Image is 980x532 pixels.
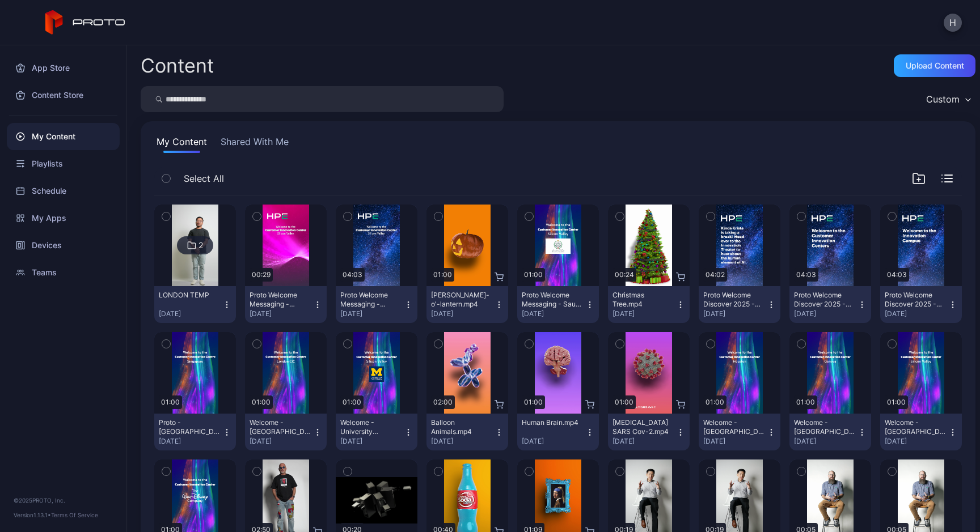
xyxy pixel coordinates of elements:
div: [DATE] [794,437,857,446]
span: Version 1.13.1 • [14,512,51,518]
button: Proto Welcome Discover 2025 - Welcome to the CIC.mp4[DATE] [789,286,871,323]
a: Teams [7,259,120,286]
button: Proto Welcome Discover 2025 - Kinda [PERSON_NAME].mp4[DATE] [699,286,780,323]
div: [DATE] [431,309,495,318]
div: Welcome - Silicon Valley (v3).mp4 [885,418,947,436]
button: H [944,14,962,32]
div: [DATE] [250,309,313,318]
button: Proto Welcome Messaging - [GEOGRAPHIC_DATA] 07.mp4[DATE] [336,286,417,323]
div: [DATE] [885,437,948,446]
div: Proto Welcome Discover 2025 - Kinda Krista.mp4 [703,291,766,309]
button: [PERSON_NAME]-o'-lantern.mp4[DATE] [426,286,508,323]
button: LONDON TEMP[DATE] [154,286,236,323]
div: Custom [926,93,960,105]
button: Welcome - [GEOGRAPHIC_DATA] (v4).mp4[DATE] [789,414,871,450]
a: Playlists [7,150,120,177]
div: © 2025 PROTO, Inc. [14,496,113,505]
div: [DATE] [885,309,948,318]
div: Proto - Singapore CIC.mp4 [159,418,221,436]
div: [DATE] [340,309,404,318]
div: [DATE] [159,437,222,446]
div: [DATE] [340,437,404,446]
div: LONDON TEMP [159,291,221,300]
button: Welcome - University [US_STATE][GEOGRAPHIC_DATA]mp4[DATE] [336,414,417,450]
div: Proto Welcome Messaging - Saudi Ministry of Defence.mp4 [522,291,584,309]
button: Christmas Tree.mp4[DATE] [608,286,690,323]
div: Content [141,56,214,75]
button: Shared With Me [218,135,291,153]
button: Balloon Animals.mp4[DATE] [426,414,508,450]
button: Custom [920,86,975,112]
div: Balloon Animals.mp4 [431,418,493,436]
div: Proto Welcome Messaging - Silicon Valley 07.mp4 [340,291,403,309]
div: [DATE] [250,437,313,446]
div: [DATE] [794,309,857,318]
a: Schedule [7,177,120,205]
button: Human Brain.mp4[DATE] [517,414,599,450]
div: Welcome - London CIC.mp4 [250,418,312,436]
button: Welcome - [GEOGRAPHIC_DATA] CIC.mp4[DATE] [245,414,327,450]
div: Jack-o'-lantern.mp4 [431,291,493,309]
button: Welcome - [GEOGRAPHIC_DATA] (v4).mp4[DATE] [699,414,780,450]
button: My Content [154,135,209,153]
a: Terms Of Service [51,512,98,518]
button: Upload Content [894,54,975,77]
div: [DATE] [159,309,222,318]
div: Welcome - Geneva (v4).mp4 [794,418,856,436]
a: My Apps [7,205,120,232]
div: [DATE] [703,309,767,318]
div: 2 [198,240,203,250]
button: Proto Welcome Messaging - [GEOGRAPHIC_DATA] 08.mp4[DATE] [245,286,327,323]
div: Upload Content [906,61,964,70]
div: Human Brain.mp4 [522,418,584,427]
div: Proto Welcome Discover 2025 - Welcome Innovation Campus.mp4 [885,291,947,309]
a: Devices [7,232,120,259]
a: My Content [7,123,120,150]
div: [DATE] [703,437,767,446]
div: [DATE] [431,437,495,446]
div: Proto Welcome Discover 2025 - Welcome to the CIC.mp4 [794,291,856,309]
div: [DATE] [612,437,676,446]
a: Content Store [7,82,120,109]
button: Proto - [GEOGRAPHIC_DATA] CIC.mp4[DATE] [154,414,236,450]
a: App Store [7,54,120,82]
button: Welcome - [GEOGRAPHIC_DATA] (v3).mp4[DATE] [880,414,962,450]
button: Proto Welcome Discover 2025 - Welcome Innovation Campus.mp4[DATE] [880,286,962,323]
div: Proto Welcome Messaging - Silicon Valley 08.mp4 [250,291,312,309]
div: [DATE] [612,309,676,318]
div: [DATE] [522,309,585,318]
span: Select All [184,172,224,185]
div: Welcome - Houston (v4).mp4 [703,418,766,436]
div: Welcome - University Michigan.mp4 [340,418,403,436]
div: Christmas Tree.mp4 [612,291,675,309]
button: [MEDICAL_DATA] SARS Cov-2.mp4[DATE] [608,414,690,450]
div: Covid-19 SARS Cov-2.mp4 [612,418,675,436]
div: [DATE] [522,437,585,446]
button: Proto Welcome Messaging - Saudi Ministry of Defence.mp4[DATE] [517,286,599,323]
